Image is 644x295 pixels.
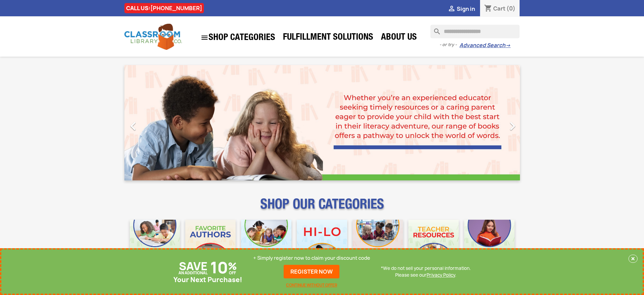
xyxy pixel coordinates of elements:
a: Next [460,65,520,180]
ul: Carousel container [124,65,520,180]
i:  [125,118,142,135]
i:  [448,5,456,13]
a: Advanced Search→ [459,42,510,49]
a: Previous [124,65,184,180]
img: CLC_Favorite_Authors_Mobile.jpg [185,220,236,270]
span: → [505,42,510,49]
img: CLC_HiLo_Mobile.jpg [297,220,347,270]
img: CLC_Fiction_Nonfiction_Mobile.jpg [353,220,403,270]
span: Sign in [457,5,475,13]
input: Search [430,25,520,38]
img: CLC_Bulk_Mobile.jpg [130,220,180,270]
span: Cart [493,5,505,12]
i: search [430,25,438,33]
i:  [504,118,521,135]
p: SHOP OUR CATEGORIES [124,202,520,214]
a: SHOP CATEGORIES [197,30,279,45]
div: CALL US: [124,3,204,13]
a: Fulfillment Solutions [280,31,377,45]
img: CLC_Teacher_Resources_Mobile.jpg [408,220,459,270]
img: CLC_Dyslexia_Mobile.jpg [464,220,515,270]
i:  [200,34,209,42]
img: Classroom Library Company [124,24,182,50]
a: [PHONE_NUMBER] [150,4,202,12]
a:  Sign in [448,5,475,13]
i: shopping_cart [484,5,492,13]
span: - or try - [439,41,459,48]
img: CLC_Phonics_And_Decodables_Mobile.jpg [241,220,291,270]
span: (0) [506,5,516,12]
a: About Us [378,31,420,45]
